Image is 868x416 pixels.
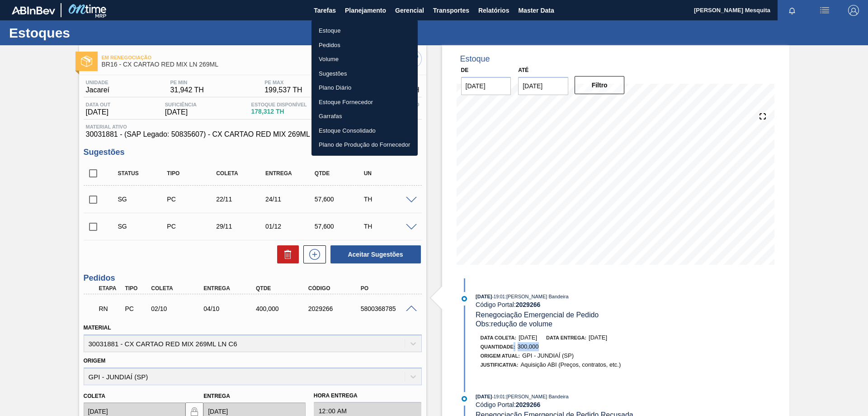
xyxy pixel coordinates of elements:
a: Estoque Fornecedor [311,95,418,110]
a: Garrafas [311,109,418,124]
a: Pedidos [311,38,418,53]
a: Plano de Produção do Fornecedor [311,138,418,152]
a: Estoque Consolidado [311,124,418,138]
a: Volume [311,52,418,67]
a: Estoque [311,24,418,38]
a: Sugestões [311,67,418,81]
a: Plano Diário [311,81,418,95]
